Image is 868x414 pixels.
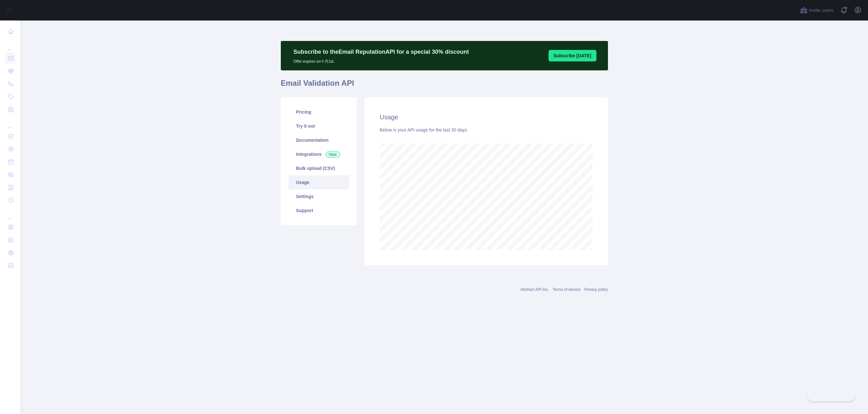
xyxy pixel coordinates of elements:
button: Invite users [799,5,835,15]
span: Invite users [809,7,833,14]
a: Bulk upload (CSV) [288,161,349,175]
a: Abstract API Inc. [520,287,549,292]
p: Offer expires on 十月 1st. [294,56,469,64]
a: Settings [288,189,349,203]
a: Usage [288,175,349,189]
div: Below is your API usage for the last 30 days [380,127,593,133]
span: New [326,151,340,158]
a: Terms of service [553,287,580,292]
a: Documentation [288,133,349,147]
a: Try it out [288,119,349,133]
iframe: Toggle Customer Support [807,388,855,401]
h1: Email Validation API [281,78,608,93]
a: Integrations New [288,147,349,161]
h2: Usage [380,113,593,122]
button: Subscribe [DATE] [549,50,596,61]
div: ... [5,207,15,220]
div: ... [5,116,15,129]
a: Pricing [288,105,349,119]
div: ... [5,38,15,51]
p: Subscribe to the Email Reputation API for a special 30 % discount [294,47,469,56]
a: Support [288,203,349,218]
a: Privacy policy [584,287,608,292]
